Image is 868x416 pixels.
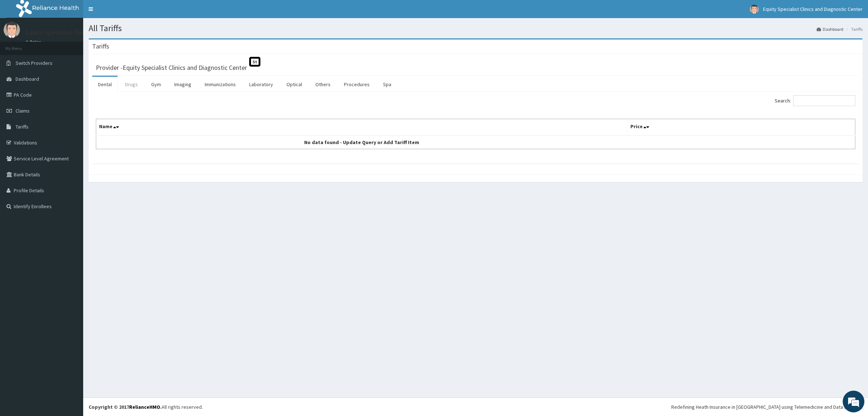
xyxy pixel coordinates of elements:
li: Tariffs [844,26,863,32]
div: Minimize live chat window [119,4,136,21]
h3: Tariffs [92,43,109,50]
img: User Image [4,22,20,38]
a: Immunizations [199,77,242,92]
h3: Provider - Equity Specialist Clinics and Diagnostic Center [96,64,247,71]
div: Chat with us now [38,41,122,50]
div: Redefining Heath Insurance in [GEOGRAPHIC_DATA] using Telemedicine and Data Science! [671,403,863,411]
a: Imaging [169,77,197,92]
textarea: Type your message and hit 'Enter' [4,198,138,223]
a: Online [25,39,43,45]
span: We're online! [42,91,100,164]
input: Search: [793,95,855,106]
img: d_794563401_company_1708531726252_794563401 [13,36,29,54]
p: Equity Specialist Clinics and Diagnostic Center [25,29,156,36]
span: Equity Specialist Clinics and Diagnostic Center [763,6,863,12]
th: Price [627,119,855,136]
a: Others [310,77,336,92]
h1: All Tariffs [89,24,863,33]
span: St [249,57,260,67]
th: Name [96,119,627,136]
a: Spa [377,77,397,92]
a: Dashboard [817,26,843,32]
span: Tariffs [16,123,29,130]
td: No data found - Update Query or Add Tariff Item [96,135,627,149]
a: Gym [145,77,167,92]
a: Procedures [338,77,375,92]
a: RelianceHMO [129,404,160,410]
span: Claims [16,108,30,114]
img: User Image [750,5,759,14]
label: Search: [775,95,855,106]
span: Switch Providers [16,60,52,66]
a: Optical [281,77,308,92]
a: Drugs [119,77,144,92]
a: Dental [92,77,118,92]
a: Laboratory [243,77,279,92]
span: Dashboard [16,76,39,82]
strong: Copyright © 2017 . [89,404,162,410]
footer: All rights reserved. [83,398,868,416]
